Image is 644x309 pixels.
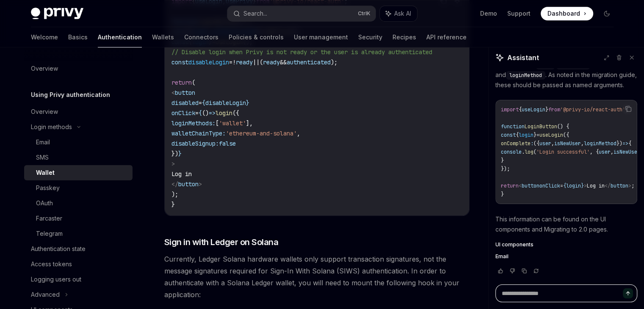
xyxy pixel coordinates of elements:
[584,140,616,147] span: loginMethod
[171,140,219,147] span: disableSignup:
[24,241,133,257] a: Authentication state
[229,27,284,47] a: Policies & controls
[236,58,253,66] span: ready
[31,90,110,100] h5: Using Privy authentication
[24,61,133,76] a: Overview
[24,226,133,241] a: Telegram
[545,106,548,113] span: }
[533,132,536,138] span: }
[243,8,267,19] div: Search...
[495,253,637,260] a: Email
[611,149,614,155] span: ,
[590,149,599,155] span: , {
[614,149,640,155] span: isNewUser
[501,166,510,172] span: });
[560,182,563,189] span: =
[232,58,236,66] span: !
[539,182,560,189] span: onClick
[199,109,202,117] span: {
[171,99,199,107] span: disabled
[623,103,634,114] button: Copy the contents from the code block
[566,182,581,189] span: login
[36,152,49,163] div: SMS
[519,182,522,189] span: <
[297,130,300,137] span: ,
[507,9,531,18] a: Support
[31,107,58,117] div: Overview
[216,119,219,127] span: [
[587,182,605,189] span: Log in
[260,58,263,66] span: (
[495,241,637,248] a: UI components
[36,229,63,239] div: Telegram
[216,109,232,117] span: login
[202,99,205,107] span: {
[623,288,633,298] button: Send message
[533,149,536,155] span: (
[563,132,569,138] span: ({
[548,106,560,113] span: from
[522,182,539,189] span: button
[36,213,62,223] div: Farcaster
[539,132,563,138] span: useLogin
[24,180,133,196] a: Passkey
[178,180,199,188] span: button
[294,27,348,47] a: User management
[36,198,53,208] div: OAuth
[31,63,58,74] div: Overview
[31,259,72,269] div: Access tokens
[628,140,631,147] span: {
[192,79,195,86] span: (
[509,72,542,79] span: loginMethod
[246,99,249,107] span: }
[219,119,246,127] span: 'wallet'
[184,27,218,47] a: Connectors
[392,27,416,47] a: Recipes
[226,130,297,137] span: 'ethereum-and-solana'
[152,27,174,47] a: Wallets
[246,119,253,127] span: ],
[24,135,133,150] a: Email
[253,58,260,66] span: ||
[31,274,81,284] div: Logging users out
[164,253,470,301] span: Currently, Ledger Solana hardware wallets only support transaction signatures, not the message si...
[36,183,60,193] div: Passkey
[178,150,182,157] span: }
[495,241,533,248] span: UI components
[501,157,504,164] span: }
[358,27,382,47] a: Security
[516,132,519,138] span: {
[209,109,216,117] span: =>
[495,214,637,235] p: This information can be found on the UI components and Migrating to 2.0 pages.
[600,7,614,20] button: Toggle dark mode
[188,58,229,66] span: disableLogin
[171,160,175,168] span: >
[171,89,175,97] span: <
[24,150,133,165] a: SMS
[24,104,133,119] a: Overview
[394,9,411,18] span: Ask AI
[525,149,533,155] span: log
[31,8,83,19] img: dark logo
[171,130,226,137] span: walletChainType:
[287,58,331,66] span: authenticated
[227,6,376,21] button: Search...CtrlK
[68,27,88,47] a: Basics
[480,9,497,18] a: Demo
[175,89,195,97] span: button
[426,27,467,47] a: API reference
[547,9,580,18] span: Dashboard
[533,140,539,147] span: ({
[519,132,533,138] span: login
[616,140,622,147] span: })
[495,50,637,90] p: The callback receives an object with properties like , , and . As noted in the migration guide, t...
[232,109,239,117] span: ({
[501,182,519,189] span: return
[205,99,246,107] span: disableLogin
[631,182,634,189] span: ;
[557,123,569,130] span: () {
[536,149,590,155] span: 'Login successful'
[171,190,178,198] span: );
[501,132,516,138] span: const
[171,150,178,157] span: })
